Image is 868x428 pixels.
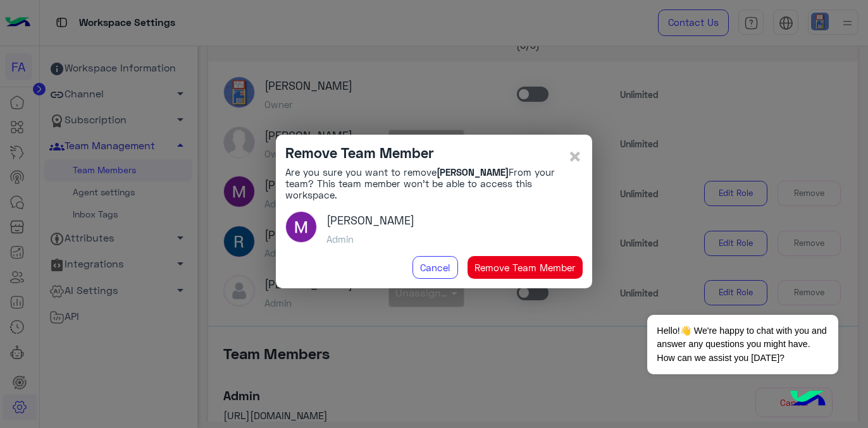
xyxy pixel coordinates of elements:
[326,214,414,228] h3: [PERSON_NAME]
[412,256,458,279] button: Cancel
[326,233,414,245] h5: Admin
[285,211,317,243] img: ACg8ocLda9S1SCvSr9VZ3JuqfRZCF8keLUnoALKb60wZ1a7xKw44Jw=s96-c
[567,142,583,170] span: ×
[647,315,838,374] span: Hello!👋 We're happy to chat with you and answer any questions you might have. How can we assist y...
[567,144,583,168] button: Close
[437,166,509,178] b: [PERSON_NAME]
[285,144,567,161] h4: Remove Team Member
[468,256,583,279] button: Remove Team Member
[285,166,567,200] h6: Are you sure you want to remove From your team? This team member won’t be able to access this wor...
[786,377,830,422] img: hulul-logo.png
